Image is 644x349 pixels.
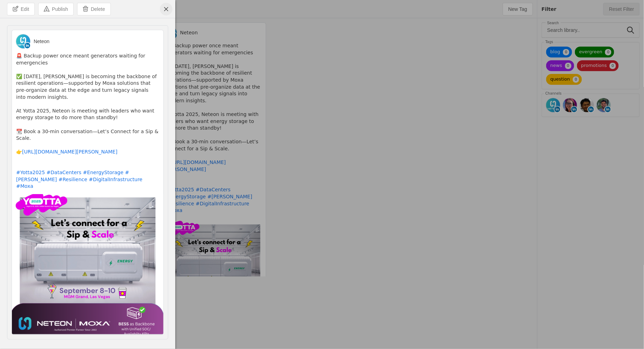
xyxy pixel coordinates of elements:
div: Keywords by Traffic [77,41,118,46]
a: [URL][DOMAIN_NAME][PERSON_NAME] [22,149,117,155]
a: #DataCenters [47,170,82,175]
pre: 🚨 Backup power once meant generators waiting for emergencies ✅ [DATE], [PERSON_NAME] is becoming ... [16,53,159,190]
div: Domain: [DOMAIN_NAME] [18,18,77,24]
a: #[PERSON_NAME] [16,170,129,182]
span: Delete [91,6,105,13]
img: tab_keywords_by_traffic_grey.svg [70,41,75,46]
img: cache [16,34,30,48]
button: Edit [7,3,35,15]
img: undefined [12,194,163,334]
img: website_grey.svg [11,18,17,24]
a: #Moxa [16,183,33,189]
span: Edit [21,6,29,13]
button: Publish [38,3,74,15]
span: Publish [52,6,68,13]
a: #DigitalInfrastructure [89,177,142,182]
div: v 4.0.25 [20,11,34,17]
a: #EnergyStorage [83,170,124,175]
a: #Yotta2025 [16,170,45,175]
a: #Resilience [59,177,87,182]
div: Domain Overview [27,41,63,46]
img: logo_orange.svg [11,11,17,17]
img: tab_domain_overview_orange.svg [19,41,25,46]
div: Neteon [34,38,49,45]
button: Delete [77,3,110,15]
